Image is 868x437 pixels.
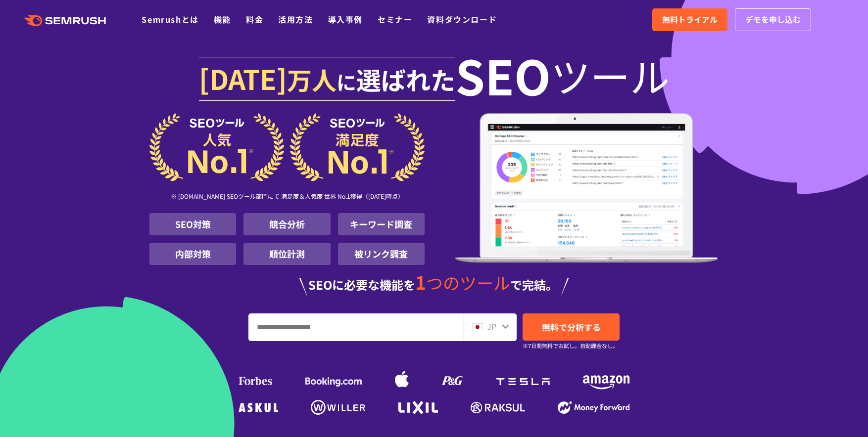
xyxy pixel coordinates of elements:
a: 機能 [214,13,231,25]
a: セミナー [378,13,412,25]
input: URL、キーワードを入力してください [249,314,463,341]
li: 内部対策 [149,243,236,265]
div: ※ [DOMAIN_NAME] SEOツール部門にて 満足度＆人気度 世界 No.1獲得（[DATE]時点） [149,181,425,213]
a: 活用方法 [278,13,313,25]
a: Semrushとは [142,13,198,25]
li: 被リンク調査 [338,243,425,265]
span: に [337,67,356,96]
li: キーワード調査 [338,213,425,235]
span: 選ばれた [356,61,455,97]
span: [DATE] [199,58,287,98]
span: つのツール [426,270,510,295]
span: 1 [415,268,426,295]
li: SEO対策 [149,213,236,235]
li: 順位計測 [243,243,330,265]
span: JP [487,320,496,332]
a: 料金 [246,13,263,25]
span: 無料で分析する [542,321,601,333]
a: デモを申し込む [735,8,811,31]
span: 無料トライアル [662,13,718,26]
span: SEO [455,55,551,95]
span: で完結。 [510,276,558,293]
li: 競合分析 [243,213,330,235]
a: 無料トライアル [652,8,727,31]
div: SEOに必要な機能を [149,273,719,296]
span: 万人 [287,61,337,97]
span: デモを申し込む [745,13,801,26]
span: ツール [551,55,670,95]
a: 資料ダウンロード [427,13,497,25]
small: ※7日間無料でお試し。自動課金なし。 [523,341,618,350]
a: 導入事例 [328,13,363,25]
a: 無料で分析する [523,313,620,341]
